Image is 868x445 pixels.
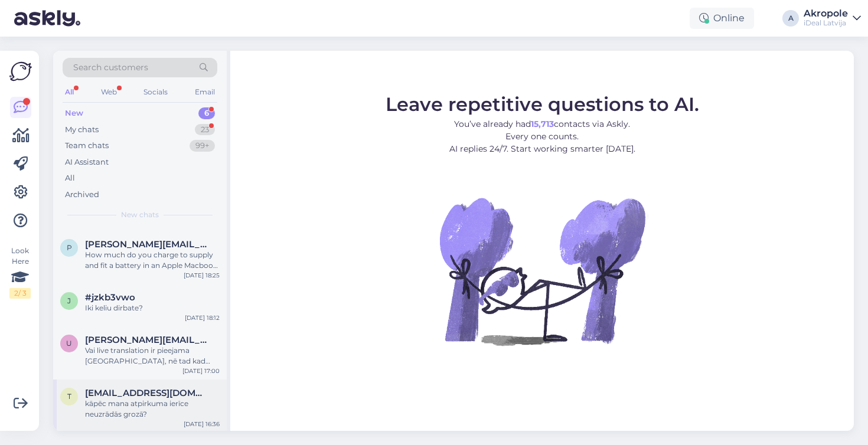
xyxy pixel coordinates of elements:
div: [DATE] 18:12 [185,313,220,322]
div: All [65,172,75,184]
p: You’ve already had contacts via Askly. Every one counts. AI replies 24/7. Start working smarter [... [386,118,699,155]
span: tarje@inbox.lv [85,388,208,398]
div: Archived [65,189,99,201]
span: #jzkb3vwo [85,292,135,303]
span: paul@boyd.lv [85,239,208,250]
span: t [67,392,71,401]
div: Look Here [9,246,31,299]
div: How much do you charge to supply and fit a battery in an Apple Macbook Pro? Model: Z14V000GDB/A [85,250,220,271]
div: 23 [195,124,215,136]
div: [DATE] 17:00 [182,367,220,375]
div: AI Assistant [65,156,109,168]
span: New chats [121,210,159,220]
div: [DATE] 16:36 [184,420,220,428]
div: 6 [198,107,215,119]
div: Email [192,84,217,100]
span: Search customers [73,61,148,74]
div: 99+ [190,140,215,152]
div: 2 / 3 [9,288,31,299]
div: iDeal Latvija [804,18,848,28]
div: Iki keliu dirbate? [85,303,220,313]
div: Team chats [65,140,109,152]
span: udris.deivids@icloud.com [85,335,208,345]
span: u [66,339,72,348]
a: AkropoleiDeal Latvija [804,9,861,28]
img: Askly Logo [9,60,32,83]
div: [DATE] 18:25 [184,271,220,280]
div: Web [99,84,119,100]
div: All [63,84,76,100]
span: Leave repetitive questions to AI. [386,93,699,116]
div: kāpēc mana atpirkuma ierīce neuzrādās grozā? [85,398,220,420]
div: Online [690,8,754,29]
div: Vai live translation ir pieejama [GEOGRAPHIC_DATA], nē tad kad būs un [PERSON_NAME] es nopirktu t... [85,345,220,367]
div: A [782,10,799,27]
div: My chats [65,124,99,136]
img: No Chat active [436,165,648,377]
span: p [67,243,72,252]
div: New [65,107,83,119]
div: Socials [141,84,170,100]
b: 15,713 [531,119,554,129]
div: Akropole [804,9,848,18]
span: j [67,296,71,305]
